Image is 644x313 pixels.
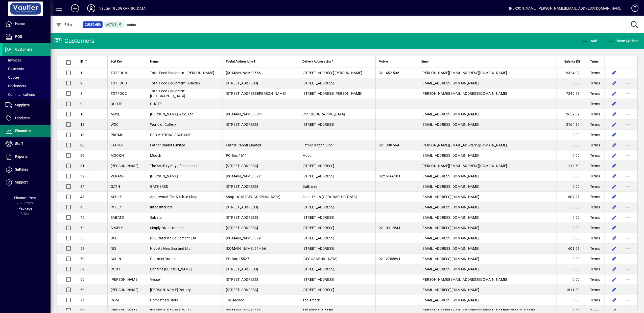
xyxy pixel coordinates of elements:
span: GATH [111,184,120,189]
td: 0.00 [557,140,587,150]
span: [STREET_ADDRESS] [226,277,258,281]
span: The Arcade [302,298,321,302]
td: 113.59 [557,161,587,171]
span: [STREET_ADDRESS] [226,267,258,271]
button: Edit [610,275,618,284]
span: [PERSON_NAME] Pottery [150,288,191,292]
span: [EMAIL_ADDRESS][DOMAIN_NAME] [421,267,479,271]
td: 2659.09 [557,109,587,119]
span: [DOMAIN_NAME] 556 [226,71,261,75]
span: Staff [15,142,23,146]
button: More options [623,193,631,201]
span: Terms [590,174,600,179]
span: [EMAIL_ADDRESS][DOMAIN_NAME] [421,205,479,209]
span: Reports [15,154,28,159]
span: FATHER [111,143,124,147]
span: [EMAIL_ADDRESS][DOMAIN_NAME] [421,226,479,230]
span: Sabato [150,215,162,220]
span: PROMOTIONS ACCOUNT [150,133,191,137]
span: Father Rabbit Limited [150,143,185,147]
span: [EMAIL_ADDRESS][DOMAIN_NAME] [421,288,479,292]
span: 69 [80,288,85,292]
span: 58 [80,246,85,251]
span: [STREET_ADDRESS] [302,226,335,230]
span: [PERSON_NAME][EMAIL_ADDRESS][DOMAIN_NAME] [421,143,507,147]
button: More options [623,79,631,87]
button: Edit [610,286,618,294]
button: Edit [610,110,618,118]
span: [STREET_ADDRESS] [226,81,258,85]
span: [PERSON_NAME][EMAIL_ADDRESS][DOMAIN_NAME] [421,164,507,168]
span: [STREET_ADDRESS] [302,215,335,220]
span: [STREET_ADDRESS] [302,236,335,240]
span: 56 [80,236,85,240]
span: Active [106,23,116,26]
button: Edit [610,213,618,222]
span: CULIN [111,257,121,261]
span: Total Food Equipment [GEOGRAPHIC_DATA] [150,89,186,98]
a: POS [3,30,51,43]
span: Financials [15,129,31,133]
td: 7240.58 [557,88,587,99]
span: Terms [590,298,600,303]
span: [GEOGRAPHIC_DATA] [302,257,338,261]
span: Father Rabbit Limited [226,143,261,147]
span: 32 [80,174,85,178]
span: [STREET_ADDRESS][PERSON_NAME] [226,91,286,96]
span: VERAND [111,174,125,178]
span: GATHERED [150,184,168,189]
a: Knowledge Base [628,1,638,17]
span: 46 [80,215,85,220]
button: Edit [610,151,618,160]
span: Terms [590,153,600,158]
span: 9 [80,102,82,106]
span: Terms [590,70,600,75]
span: Intec Interiors [150,205,173,209]
span: Terms [590,194,600,199]
span: Vessel [150,277,161,281]
button: Edit [610,234,618,242]
span: PO Box 15527 [226,257,249,261]
span: QUOTE [150,102,162,106]
span: APPLE [111,195,122,199]
span: Terms [590,236,600,241]
span: Cnr. [GEOGRAPHIC_DATA] [302,112,345,116]
button: Edit [610,89,618,98]
span: Customer [85,22,101,27]
td: 0.00 [557,171,587,181]
span: Terms [590,81,600,86]
span: 66 [80,277,85,281]
span: Email [421,59,429,64]
button: More options [623,120,631,129]
span: Terms [590,112,600,117]
td: 0.00 [557,274,587,285]
span: Backorders [5,84,26,88]
span: 1 [80,71,82,75]
div: Email [421,59,554,64]
span: [STREET_ADDRESS] [302,174,335,178]
button: Profile [83,4,99,13]
div: [PERSON_NAME] [PERSON_NAME][EMAIL_ADDRESS][DOMAIN_NAME] [509,4,623,12]
td: 0.00 [557,233,587,243]
span: [EMAIL_ADDRESS][DOMAIN_NAME] [421,122,479,127]
a: Suppliers [3,99,51,112]
span: 59 [80,257,85,261]
span: [STREET_ADDRESS] [302,81,335,85]
span: BCE Catering Equipment Ltd [150,236,196,240]
a: Staff [3,138,51,150]
td: 0.00 [557,254,587,264]
span: Terms [590,163,600,168]
button: More options [623,162,631,170]
span: Terms [590,122,600,127]
span: Mooch [150,153,161,158]
span: 45 [80,205,85,209]
span: The Arcade [226,298,244,302]
span: [EMAIL_ADDRESS][DOMAIN_NAME] [421,215,479,220]
span: Payments [5,67,24,71]
span: ID [80,59,83,64]
button: Edit [610,79,618,87]
button: Edit [610,172,618,180]
a: Financials [3,125,51,137]
a: Support [3,176,51,189]
div: Balance ($) [560,59,584,64]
